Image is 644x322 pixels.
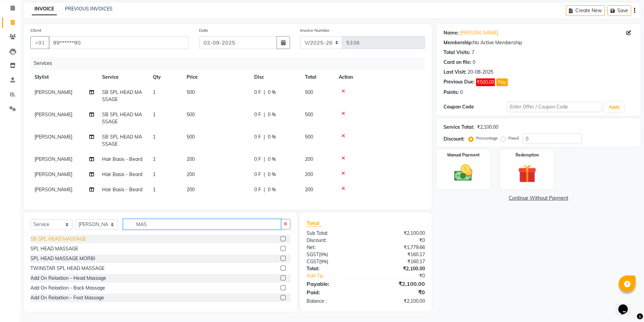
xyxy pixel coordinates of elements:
[30,275,106,282] div: Add On Relaxtion - Head Massage
[444,39,473,46] div: Membership:
[149,70,183,85] th: Qty
[472,49,474,56] div: 7
[496,78,508,86] button: Pay
[49,36,189,49] input: Search by Name/Mobile/Email/Code
[444,69,466,76] div: Last Visit:
[302,251,366,258] div: ( )
[264,111,265,118] span: |
[187,112,195,118] span: 500
[302,244,366,251] div: Net:
[302,237,366,244] div: Discount:
[98,70,149,85] th: Service
[153,89,156,95] span: 1
[460,29,498,36] a: [PERSON_NAME]
[366,258,430,265] div: ₹160.17
[30,36,49,49] button: +91
[65,6,113,12] a: PREVIOUS INVOICES
[444,78,475,86] div: Previous Due:
[102,112,142,125] span: SB SPL HEAD MASSAGE
[268,186,276,193] span: 0 %
[366,244,430,251] div: ₹1,779.66
[153,156,156,162] span: 1
[460,89,463,96] div: 0
[444,103,507,110] div: Coupon Code
[268,156,276,163] span: 0 %
[507,102,602,112] input: Enter Offer / Coupon Code
[366,265,430,272] div: ₹2,100.00
[307,258,319,265] span: CGST
[183,70,250,85] th: Price
[468,69,493,76] div: 20-08-2025
[123,219,281,229] input: Search or Scan
[34,89,72,95] span: [PERSON_NAME]
[366,230,430,237] div: ₹2,100.00
[473,59,475,66] div: 0
[30,265,104,272] div: TWINSTAR SPL HEAD MASSAGE
[264,171,265,178] span: |
[476,78,495,86] span: ₹500.00
[377,272,430,279] div: ₹0
[102,187,142,193] span: Hair Basis - Beard
[268,171,276,178] span: 0 %
[335,70,425,85] th: Action
[34,112,72,118] span: [PERSON_NAME]
[307,251,319,257] span: SGST
[187,187,195,193] span: 200
[187,171,195,177] span: 200
[366,298,430,305] div: ₹2,100.00
[512,162,542,185] img: _gift.svg
[320,259,327,264] span: 9%
[305,171,313,177] span: 200
[305,187,313,193] span: 200
[187,134,195,140] span: 500
[34,187,72,193] span: [PERSON_NAME]
[30,294,104,301] div: Add On Relaxtion - Foot Massage
[264,133,265,141] span: |
[302,280,366,288] div: Payable:
[153,187,156,193] span: 1
[366,280,430,288] div: ₹2,100.00
[366,251,430,258] div: ₹160.17
[199,27,208,33] label: Date
[30,27,41,33] label: Client
[444,89,459,96] div: Points:
[438,195,639,202] a: Continue Without Payment
[302,230,366,237] div: Sub Total:
[34,134,72,140] span: [PERSON_NAME]
[300,27,330,33] label: Invoice Number
[254,133,261,141] span: 0 F
[264,156,265,163] span: |
[268,111,276,118] span: 0 %
[30,70,98,85] th: Stylist
[264,89,265,96] span: |
[305,134,313,140] span: 500
[566,5,605,16] button: Create New
[254,111,261,118] span: 0 F
[476,135,498,141] label: Percentage
[264,186,265,193] span: |
[305,112,313,118] span: 500
[444,59,471,66] div: Card on file:
[477,124,498,131] div: ₹2,100.00
[302,258,366,265] div: ( )
[153,112,156,118] span: 1
[444,124,474,131] div: Service Total:
[250,70,301,85] th: Disc
[616,295,637,315] iframe: chat widget
[254,89,261,96] span: 0 F
[187,156,195,162] span: 200
[444,49,470,56] div: Total Visits:
[607,5,631,16] button: Save
[102,171,142,177] span: Hair Basis - Beard
[187,89,195,95] span: 500
[448,162,478,183] img: _cash.svg
[444,29,459,36] div: Name:
[268,133,276,141] span: 0 %
[102,134,142,147] span: SB SPL HEAD MASSAGE
[302,288,366,296] div: Paid:
[254,156,261,163] span: 0 F
[32,3,57,15] a: INVOICE
[254,186,261,193] span: 0 F
[305,89,313,95] span: 500
[153,134,156,140] span: 1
